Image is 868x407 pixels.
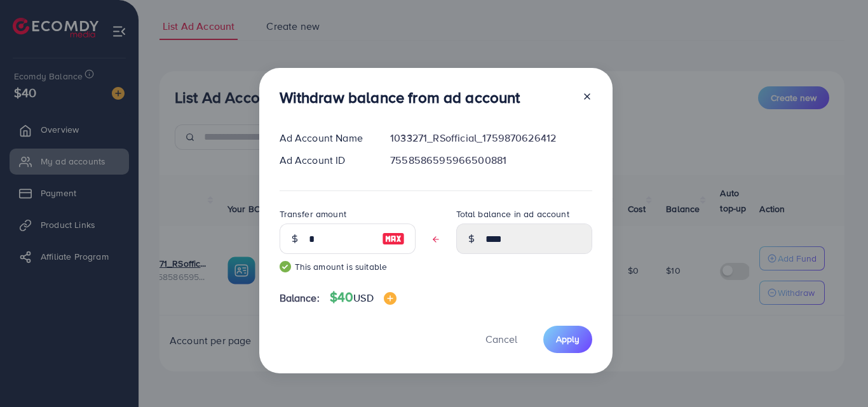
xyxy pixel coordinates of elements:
img: image [382,231,405,246]
span: USD [353,291,373,305]
div: 1033271_RSofficial_1759870626412 [380,131,602,145]
h3: Withdraw balance from ad account [280,88,520,107]
button: Apply [543,326,592,353]
img: image [384,292,397,305]
span: Cancel [485,332,517,346]
button: Cancel [470,326,533,353]
div: 7558586595966500881 [380,153,602,168]
div: Ad Account ID [269,153,381,168]
label: Total balance in ad account [456,208,569,220]
div: Ad Account Name [269,131,381,145]
iframe: Chat [814,350,858,397]
small: This amount is suitable [280,260,416,273]
img: guide [280,261,291,272]
label: Transfer amount [280,208,346,220]
span: Balance: [280,291,320,305]
span: Apply [556,333,580,345]
h4: $40 [330,290,397,305]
